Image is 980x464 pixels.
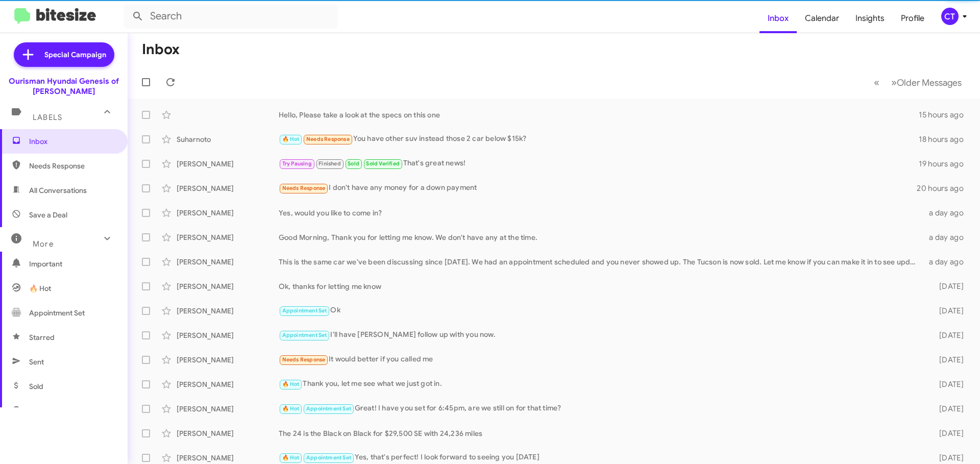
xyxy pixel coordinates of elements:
[923,453,972,463] div: [DATE]
[282,454,300,461] span: 🔥 Hot
[933,8,969,25] button: CT
[177,453,279,463] div: [PERSON_NAME]
[29,308,85,318] span: Appointment Set
[142,41,180,58] h1: Inbox
[797,4,847,33] a: Calendar
[29,136,116,146] span: Inbox
[306,405,351,412] span: Appointment Set
[33,113,62,122] span: Labels
[923,306,972,316] div: [DATE]
[177,257,279,267] div: [PERSON_NAME]
[177,183,279,193] div: [PERSON_NAME]
[923,208,972,218] div: a day ago
[279,133,919,145] div: You have other suv instead those 2 car below $15k?
[923,428,972,438] div: [DATE]
[923,330,972,340] div: [DATE]
[919,159,972,169] div: 19 hours ago
[874,76,879,89] span: «
[177,404,279,414] div: [PERSON_NAME]
[279,257,923,267] div: This is the same car we've been discussing since [DATE]. We had an appointment scheduled and you ...
[29,406,83,416] span: Sold Responded
[897,77,962,88] span: Older Messages
[919,134,972,144] div: 18 hours ago
[282,185,326,191] span: Needs Response
[847,4,893,33] a: Insights
[177,159,279,169] div: [PERSON_NAME]
[177,306,279,316] div: [PERSON_NAME]
[282,332,327,338] span: Appointment Set
[29,357,44,367] span: Sent
[282,381,300,387] span: 🔥 Hot
[318,160,341,167] span: Finished
[177,281,279,291] div: [PERSON_NAME]
[29,332,55,343] span: Starred
[306,454,351,461] span: Appointment Set
[282,160,312,167] span: Try Pausing
[279,378,923,390] div: Thank you, let me see what we just got in.
[279,182,917,194] div: I don't have any money for a down payment
[33,239,54,249] span: More
[893,4,933,33] a: Profile
[279,208,923,218] div: Yes, would you like to come in?
[177,330,279,340] div: [PERSON_NAME]
[177,428,279,438] div: [PERSON_NAME]
[923,355,972,365] div: [DATE]
[279,110,919,120] div: Hello, Please take a look at the specs on this one
[917,183,972,193] div: 20 hours ago
[124,4,338,29] input: Search
[923,281,972,291] div: [DATE]
[919,110,972,120] div: 15 hours ago
[282,405,300,412] span: 🔥 Hot
[29,259,116,269] span: Important
[279,428,923,438] div: The 24 is the Black on Black for $29,500 SE with 24,236 miles
[868,72,968,93] nav: Page navigation example
[177,379,279,389] div: [PERSON_NAME]
[759,4,797,33] a: Inbox
[29,283,51,294] span: 🔥 Hot
[279,305,923,316] div: Ok
[366,160,400,167] span: Sold Verified
[29,210,67,220] span: Save a Deal
[279,281,923,291] div: Ok, thanks for letting me know
[282,136,300,142] span: 🔥 Hot
[279,158,919,169] div: That's great news!
[177,232,279,242] div: [PERSON_NAME]
[923,232,972,242] div: a day ago
[348,160,359,167] span: Sold
[279,329,923,341] div: I'll have [PERSON_NAME] follow up with you now.
[891,76,897,89] span: »
[177,208,279,218] div: [PERSON_NAME]
[306,136,350,142] span: Needs Response
[29,185,87,196] span: All Conversations
[44,50,106,60] span: Special Campaign
[177,134,279,144] div: Suharnoto
[29,161,116,171] span: Needs Response
[923,257,972,267] div: a day ago
[279,452,923,463] div: Yes, that's perfect! I look forward to seeing you [DATE]
[923,379,972,389] div: [DATE]
[29,381,43,392] span: Sold
[282,356,326,363] span: Needs Response
[279,354,923,365] div: It would better if you called me
[282,307,327,314] span: Appointment Set
[868,72,886,93] button: Previous
[941,8,959,25] div: CT
[923,404,972,414] div: [DATE]
[14,42,114,67] a: Special Campaign
[279,403,923,414] div: Great! I have you set for 6:45pm, are we still on for that time?
[279,232,923,242] div: Good Morning, Thank you for letting me know. We don't have any at the time.
[177,355,279,365] div: [PERSON_NAME]
[885,72,968,93] button: Next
